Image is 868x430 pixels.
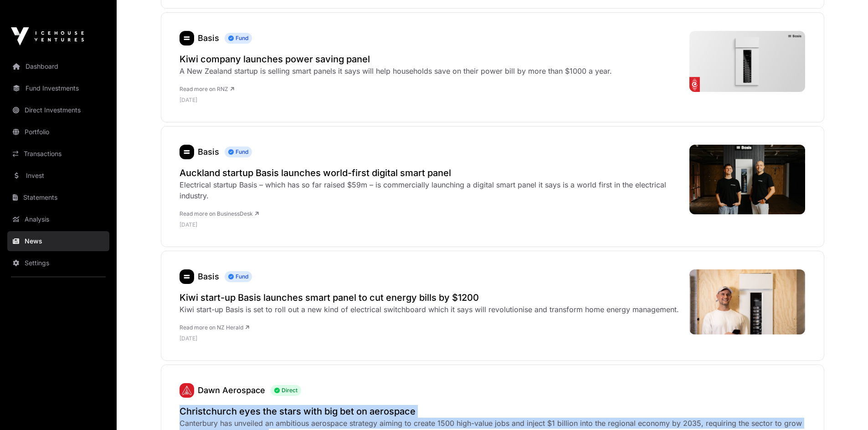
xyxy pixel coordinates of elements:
a: Kiwi company launches power saving panel [180,53,612,66]
a: Basis [180,145,194,159]
a: Read more on BusinessDesk [180,210,259,217]
a: Portfolio [7,122,109,142]
a: Christchurch eyes the stars with big bet on aerospace [180,405,806,418]
img: Danny-and-Julyan-headshot-2-cropped.jpg [689,145,806,215]
a: Statements [7,187,109,207]
img: SVGs_Basis.svg [180,145,194,159]
a: Read more on NZ Herald [180,324,249,331]
a: Fund Investments [7,78,109,98]
span: Direct [271,385,301,396]
a: Auckland startup Basis launches world-first digital smart panel [180,167,680,179]
img: Dawn-Icon.svg [180,383,194,398]
a: Basis [180,31,194,46]
div: Electrical startup Basis – which has so far raised $59m – is commercially launching a digital sma... [180,179,680,201]
div: A New Zealand startup is selling smart panels it says will help households save on their power bi... [180,66,612,76]
span: Fund [225,271,252,282]
a: Invest [7,166,109,186]
a: Analysis [7,209,109,229]
a: Basis [198,147,219,157]
a: Read more on RNZ [180,86,234,92]
div: Kiwi start-up Basis is set to roll out a new kind of electrical switchboard which it says will re... [180,304,679,315]
a: Basis [198,272,219,281]
a: News [7,231,109,251]
span: Fund [225,147,252,157]
iframe: Chat Widget [822,386,868,430]
img: 4K4SIXS_opengraph_image_png.png [689,31,806,92]
p: [DATE] [180,221,680,228]
a: Basis [180,269,194,284]
a: Dashboard [7,56,109,76]
img: SVGs_Basis.svg [180,269,194,284]
a: Kiwi start-up Basis launches smart panel to cut energy bills by $1200 [180,291,679,304]
span: Fund [225,33,252,44]
a: Direct Investments [7,100,109,120]
img: Icehouse Ventures Logo [11,27,84,46]
a: Settings [7,253,109,273]
a: Transactions [7,144,109,164]
p: [DATE] [180,335,679,342]
a: Dawn Aerospace [180,383,194,398]
img: U6UUU2LLSND57DA5BHSP73XPNM.jpg [689,269,806,334]
a: Dawn Aerospace [198,385,265,395]
a: Basis [198,33,219,43]
p: [DATE] [180,96,612,104]
img: SVGs_Basis.svg [180,31,194,46]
